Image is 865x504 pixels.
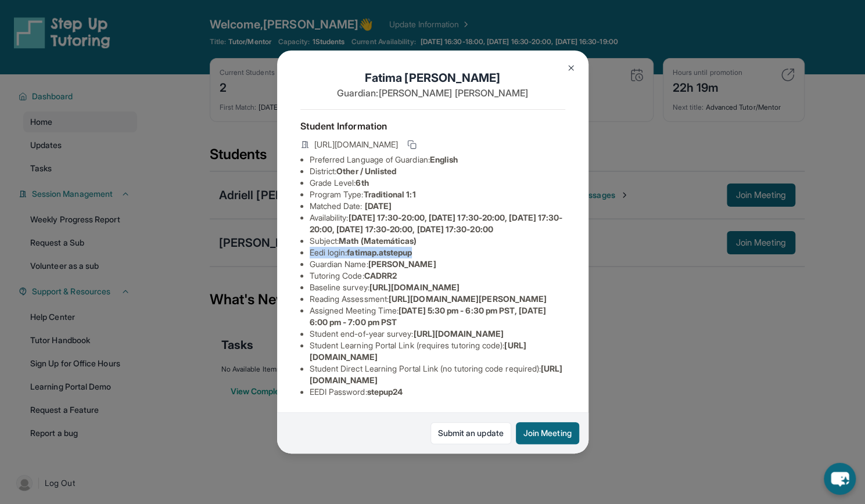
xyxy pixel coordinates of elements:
[310,305,546,327] span: [DATE] 5:30 pm - 6:30 pm PST, [DATE] 6:00 pm - 7:00 pm PST
[363,189,415,199] span: Traditional 1:1
[367,387,403,397] span: stepup24
[310,258,565,270] li: Guardian Name :
[310,305,565,328] li: Assigned Meeting Time :
[310,213,563,234] span: [DATE] 17:30-20:00, [DATE] 17:30-20:00, [DATE] 17:30-20:00, [DATE] 17:30-20:00, [DATE] 17:30-20:00
[310,328,565,340] li: Student end-of-year survey :
[365,201,392,211] span: [DATE]
[310,247,565,258] li: Eedi login :
[566,63,576,73] img: Close Icon
[405,138,419,152] button: Copy link
[516,422,579,444] button: Join Meeting
[347,247,412,257] span: fatimap.atstepup
[300,70,565,86] h1: Fatima [PERSON_NAME]
[369,282,460,292] span: [URL][DOMAIN_NAME]
[310,165,565,177] li: District:
[310,340,565,363] li: Student Learning Portal Link (requires tutoring code) :
[413,329,503,339] span: [URL][DOMAIN_NAME]
[430,154,458,164] span: English
[368,259,436,269] span: [PERSON_NAME]
[310,293,565,305] li: Reading Assessment :
[339,236,417,246] span: Math (Matemáticas)
[300,86,565,100] p: Guardian: [PERSON_NAME] [PERSON_NAME]
[364,271,397,280] span: CADRR2
[310,282,565,293] li: Baseline survey :
[310,363,565,386] li: Student Direct Learning Portal Link (no tutoring code required) :
[310,189,565,200] li: Program Type:
[824,463,856,495] button: chat-button
[310,154,565,165] li: Preferred Language of Guardian:
[314,139,398,150] span: [URL][DOMAIN_NAME]
[310,200,565,212] li: Matched Date:
[356,178,368,188] span: 6th
[300,119,565,133] h4: Student Information
[310,212,565,235] li: Availability:
[389,294,547,304] span: [URL][DOMAIN_NAME][PERSON_NAME]
[310,386,565,398] li: EEDI Password :
[310,177,565,189] li: Grade Level:
[310,270,565,282] li: Tutoring Code :
[430,422,511,444] a: Submit an update
[310,235,565,247] li: Subject :
[336,166,396,176] span: Other / Unlisted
